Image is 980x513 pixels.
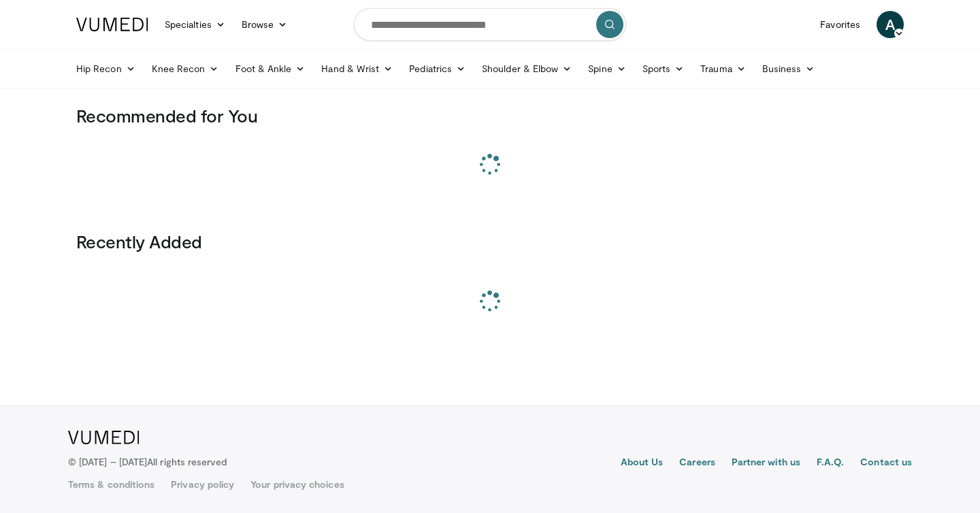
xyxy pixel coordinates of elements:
a: Privacy policy [171,478,234,491]
input: Search topics, interventions [354,8,626,41]
h3: Recommended for You [76,105,904,127]
a: Pediatrics [401,55,474,82]
a: Knee Recon [144,55,227,82]
a: About Us [621,455,664,471]
a: Browse [233,11,296,38]
span: All rights reserved [147,456,227,467]
a: Trauma [692,55,754,82]
a: Hand & Wrist [313,55,401,82]
h3: Recently Added [76,231,904,252]
a: Spine [580,55,634,82]
a: Foot & Ankle [227,55,314,82]
img: VuMedi Logo [68,431,140,444]
a: A [877,11,904,38]
a: Sports [634,55,693,82]
a: Shoulder & Elbow [474,55,580,82]
a: F.A.Q. [817,455,844,471]
img: VuMedi Logo [76,18,148,31]
a: Favorites [812,11,868,38]
a: Business [754,55,823,82]
a: Specialties [157,11,233,38]
a: Careers [679,455,715,471]
p: © [DATE] – [DATE] [68,455,227,469]
a: Your privacy choices [250,478,344,491]
a: Partner with us [732,455,800,471]
a: Terms & conditions [68,478,154,491]
a: Contact us [860,455,912,471]
a: Hip Recon [68,55,144,82]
